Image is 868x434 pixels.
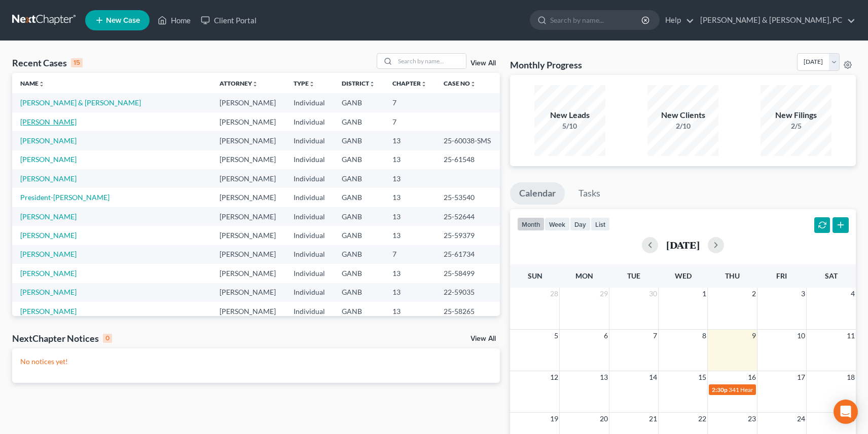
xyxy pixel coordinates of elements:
[384,283,436,302] td: 13
[285,264,334,283] td: Individual
[471,335,496,342] a: View All
[666,240,700,250] h2: [DATE]
[220,80,258,87] a: Attorneyunfold_more
[384,207,436,226] td: 13
[285,150,334,169] td: Individual
[39,81,45,87] i: unfold_more
[725,271,740,280] span: Thu
[12,332,112,344] div: NextChapter Notices
[846,371,856,383] span: 18
[369,81,375,87] i: unfold_more
[334,226,384,245] td: GANB
[285,169,334,188] td: Individual
[776,271,787,280] span: Fri
[285,131,334,150] td: Individual
[285,302,334,321] td: Individual
[211,150,285,169] td: [PERSON_NAME]
[285,245,334,264] td: Individual
[211,188,285,207] td: [PERSON_NAME]
[660,11,694,29] a: Help
[510,182,565,205] a: Calendar
[384,302,436,321] td: 13
[761,121,831,131] div: 2/5
[384,169,436,188] td: 13
[20,193,110,202] a: President-[PERSON_NAME]
[106,17,140,24] span: New Case
[211,226,285,245] td: [PERSON_NAME]
[211,169,285,188] td: [PERSON_NAME]
[384,131,436,150] td: 13
[12,57,83,69] div: Recent Cases
[549,371,559,383] span: 12
[153,11,196,29] a: Home
[20,136,77,145] a: [PERSON_NAME]
[20,155,77,164] a: [PERSON_NAME]
[20,98,141,107] a: [PERSON_NAME] & [PERSON_NAME]
[334,131,384,150] td: GANB
[603,330,609,342] span: 6
[392,80,427,87] a: Chapterunfold_more
[549,413,559,425] span: 19
[20,269,77,278] a: [PERSON_NAME]
[20,231,77,240] a: [PERSON_NAME]
[627,271,640,280] span: Tue
[675,271,692,280] span: Wed
[334,283,384,302] td: GANB
[534,121,605,131] div: 5/10
[103,334,112,343] div: 0
[20,212,77,221] a: [PERSON_NAME]
[436,188,500,207] td: 25-53540
[701,330,707,342] span: 8
[550,11,643,29] input: Search by name...
[747,371,757,383] span: 16
[211,207,285,226] td: [PERSON_NAME]
[334,264,384,283] td: GANB
[285,112,334,131] td: Individual
[334,150,384,169] td: GANB
[436,226,500,245] td: 25-59379
[545,217,570,231] button: week
[796,371,806,383] span: 17
[384,150,436,169] td: 13
[211,93,285,112] td: [PERSON_NAME]
[747,413,757,425] span: 23
[697,371,707,383] span: 15
[285,226,334,245] td: Individual
[436,150,500,169] td: 25-61548
[384,93,436,112] td: 7
[285,93,334,112] td: Individual
[384,264,436,283] td: 13
[334,112,384,131] td: GANB
[549,288,559,300] span: 28
[846,330,856,342] span: 11
[252,81,258,87] i: unfold_more
[436,283,500,302] td: 22-59035
[825,271,838,280] span: Sat
[211,245,285,264] td: [PERSON_NAME]
[599,371,609,383] span: 13
[285,283,334,302] td: Individual
[20,250,77,258] a: [PERSON_NAME]
[729,386,819,393] span: 341 Hearing for [PERSON_NAME]
[334,169,384,188] td: GANB
[211,131,285,150] td: [PERSON_NAME]
[517,217,545,231] button: month
[285,207,334,226] td: Individual
[309,81,315,87] i: unfold_more
[384,112,436,131] td: 7
[285,188,334,207] td: Individual
[834,400,858,424] div: Open Intercom Messenger
[444,80,476,87] a: Case Nounfold_more
[751,330,757,342] span: 9
[800,288,806,300] span: 3
[570,217,591,231] button: day
[796,413,806,425] span: 24
[697,413,707,425] span: 22
[421,81,427,87] i: unfold_more
[591,217,610,231] button: list
[751,288,757,300] span: 2
[211,283,285,302] td: [PERSON_NAME]
[384,226,436,245] td: 13
[211,112,285,131] td: [PERSON_NAME]
[471,60,496,67] a: View All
